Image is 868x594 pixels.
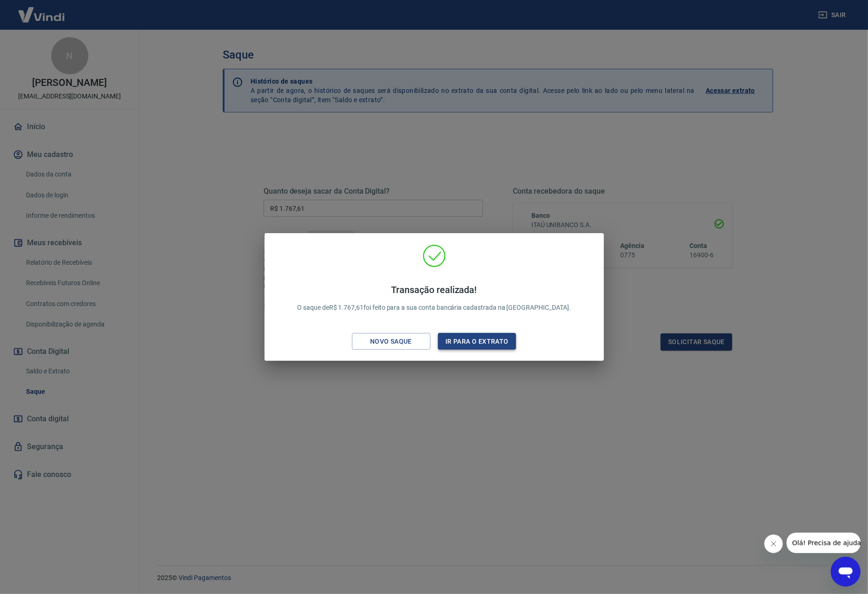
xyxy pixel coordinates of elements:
p: O saque de R$ 1.767,61 foi feito para a sua conta bancária cadastrada na [GEOGRAPHIC_DATA]. [297,284,571,313]
button: Ir para o extrato [438,333,517,350]
iframe: Botão para abrir a janela de mensagens [831,557,861,587]
iframe: Mensagem da empresa [787,533,861,553]
button: Novo saque [352,333,431,350]
iframe: Fechar mensagem [764,535,783,553]
span: Olá! Precisa de ajuda? [6,7,78,14]
h4: Transação realizada! [297,284,571,295]
div: Novo saque [359,336,423,347]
